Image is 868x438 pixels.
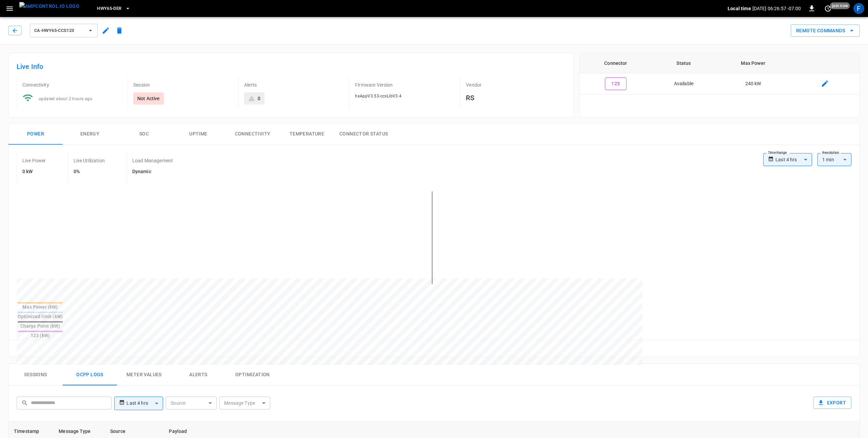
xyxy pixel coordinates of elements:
td: Available [651,73,716,94]
td: 240 kW [716,73,790,94]
th: Connector [580,53,651,73]
p: Local time [728,5,751,12]
button: Remote Commands [791,24,860,37]
th: Status [651,53,716,73]
table: connector table [580,53,860,94]
button: SOC [117,123,171,145]
p: Live Power [22,157,46,164]
p: Firmware Version [355,81,455,88]
p: Not Active [137,95,160,102]
div: 1 min [817,153,851,166]
button: Temperature [280,123,334,145]
p: Alerts [244,81,344,88]
span: updated about 2 hours ago [39,96,92,101]
label: Resolution [822,150,839,156]
img: ampcontrol.io logo [19,2,79,11]
button: Power [8,123,63,145]
h6: 0% [74,168,105,176]
button: Meter Values [117,364,171,386]
p: Live Utilization [74,157,105,164]
button: Uptime [171,123,225,145]
button: ca-hwy65-ccs123 [30,24,98,37]
p: [DATE] 06:26:57 -07:00 [752,5,801,12]
span: hxAppV3.53-ccsLibV3.4 [355,94,401,98]
div: remote commands options [791,24,860,37]
h6: 0 kW [22,168,46,176]
h6: RS [466,92,566,103]
span: HWY65-DER [97,5,121,13]
button: Sessions [8,364,63,386]
h6: Live Info [17,61,566,72]
div: profile-icon [853,3,864,14]
h6: Dynamic [132,168,173,176]
span: just now [830,2,850,9]
p: Load Management [132,157,173,164]
button: Ocpp logs [63,364,117,386]
button: Optimization [225,364,280,386]
div: 0 [258,95,260,102]
label: Time Range [768,150,787,156]
th: Max Power [716,53,790,73]
button: HWY65-DER [94,2,133,15]
button: Energy [63,123,117,145]
button: Export [813,397,851,409]
p: Session [133,81,233,88]
button: Alerts [171,364,225,386]
p: Vendor [466,81,566,88]
button: 123 [605,77,627,90]
button: Connectivity [225,123,280,145]
span: ca-hwy65-ccs123 [34,27,84,35]
p: Connectivity [22,81,122,88]
div: Last 4 hrs [126,397,163,410]
button: Connector Status [334,123,393,145]
div: Last 4 hrs [775,153,812,166]
button: set refresh interval [823,3,833,14]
